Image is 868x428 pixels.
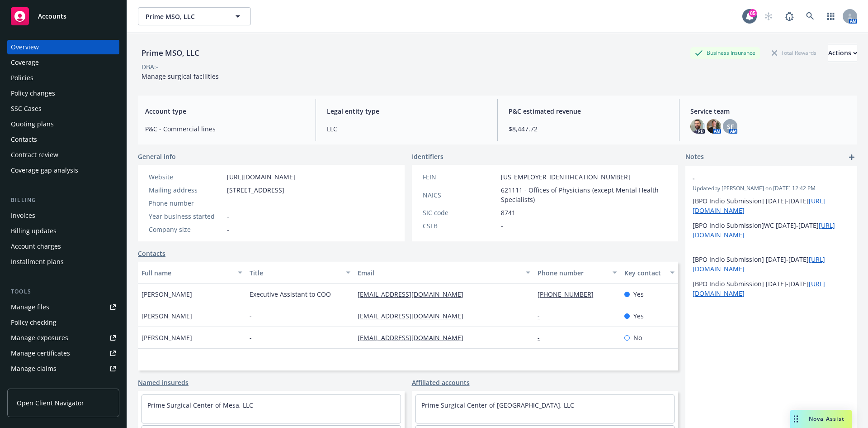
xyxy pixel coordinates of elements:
div: Manage files [11,300,49,314]
div: Drag to move [790,410,802,428]
a: Overview [7,40,119,54]
a: Manage files [7,300,119,314]
a: Manage BORs [7,377,119,391]
span: [US_EMPLOYER_IDENTIFICATION_NUMBER] [501,172,630,182]
div: Manage BORs [11,377,53,391]
a: Contract review [7,148,119,162]
span: - [227,198,229,208]
img: photo [707,119,721,134]
a: Coverage gap analysis [7,163,119,178]
a: SSC Cases [7,101,119,116]
span: - [693,173,826,183]
span: [PERSON_NAME] [142,311,192,321]
div: Full name [142,268,232,278]
button: Key contact [621,262,678,284]
p: [BPO Indio Submission] [DATE]-[DATE] [693,255,850,274]
a: Invoices [7,208,119,223]
a: Affiliated accounts [412,378,470,387]
span: SF [727,122,734,131]
a: Named insureds [138,378,189,387]
span: - [227,212,229,221]
span: Prime MSO, LLC [146,12,224,21]
div: Phone number [149,198,223,208]
a: - [538,333,547,342]
div: Business Insurance [690,47,760,58]
span: Open Client Navigator [17,398,84,408]
button: Actions [828,44,857,62]
div: Quoting plans [11,117,54,131]
div: Tools [7,287,119,296]
div: Manage claims [11,361,57,376]
span: Executive Assistant to COO [250,289,331,299]
span: 8741 [501,208,515,217]
a: Policy checking [7,315,119,330]
div: Title [250,268,340,278]
div: Policy checking [11,315,57,330]
div: 85 [749,9,757,17]
div: Installment plans [11,255,64,269]
div: Invoices [11,208,35,223]
a: Policies [7,71,119,85]
div: Phone number [538,268,607,278]
button: Title [246,262,354,284]
div: DBA: - [142,62,158,72]
a: [EMAIL_ADDRESS][DOMAIN_NAME] [358,312,471,320]
p: [BPO Indio Submission] [DATE]-[DATE] [693,279,850,298]
a: Manage certificates [7,346,119,361]
span: P&C - Commercial lines [145,124,305,134]
a: Prime Surgical Center of [GEOGRAPHIC_DATA], LLC [421,401,574,409]
a: add [846,152,857,163]
span: - [501,221,503,231]
span: Service team [690,106,850,116]
span: [PERSON_NAME] [142,289,192,299]
a: Billing updates [7,224,119,238]
div: FEIN [423,172,497,182]
div: Coverage gap analysis [11,163,78,178]
a: Contacts [138,249,165,258]
a: Installment plans [7,255,119,269]
div: NAICS [423,190,497,200]
div: Year business started [149,212,223,221]
div: Manage certificates [11,346,70,361]
span: - [227,225,229,234]
button: Phone number [534,262,620,284]
p: [BPO Indio Submission] [DATE]-[DATE] [693,196,850,215]
span: - [250,333,252,342]
span: General info [138,152,176,161]
a: Coverage [7,55,119,70]
div: Website [149,172,223,182]
a: Accounts [7,4,119,29]
button: Email [354,262,534,284]
p: [BPO Indio Submission]WC [DATE]-[DATE] [693,221,850,240]
div: Billing updates [11,224,57,238]
div: Coverage [11,55,39,70]
span: Yes [633,311,644,321]
a: Manage claims [7,361,119,376]
div: Mailing address [149,185,223,195]
a: Start snowing [759,7,778,25]
span: P&C estimated revenue [509,106,668,116]
span: Legal entity type [327,106,486,116]
a: Search [801,7,819,25]
a: [PHONE_NUMBER] [538,290,601,298]
a: Contacts [7,132,119,147]
a: Report a Bug [780,7,798,25]
a: Manage exposures [7,331,119,345]
div: Total Rewards [767,47,821,58]
div: Company size [149,225,223,234]
button: Nova Assist [790,410,852,428]
div: Prime MSO, LLC [138,47,203,59]
div: Actions [828,44,857,62]
div: -Updatedby [PERSON_NAME] on [DATE] 12:42 PM[BPO Indio Submission] [DATE]-[DATE][URL][DOMAIN_NAME]... [685,166,857,305]
div: Policy changes [11,86,55,101]
div: Contacts [11,132,37,147]
span: [PERSON_NAME] [142,333,192,342]
div: SSC Cases [11,101,42,116]
span: [STREET_ADDRESS] [227,185,284,195]
img: photo [690,119,705,134]
div: Contract review [11,148,58,162]
button: Full name [138,262,246,284]
span: LLC [327,124,486,134]
span: Account type [145,106,305,116]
